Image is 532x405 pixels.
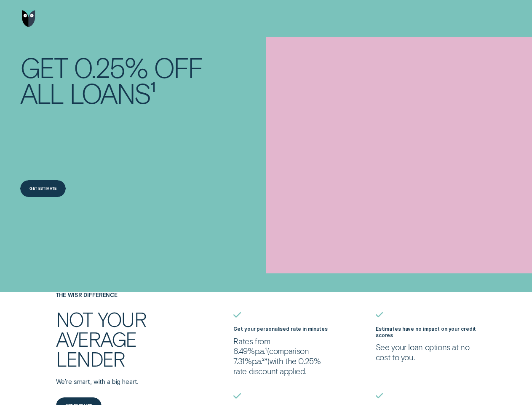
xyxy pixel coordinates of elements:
[252,356,262,366] span: Per Annum
[56,309,178,368] h2: Not your average lender
[56,378,192,386] p: We’re smart, with a big heart.
[267,356,270,366] span: )
[22,10,36,27] img: Wisr
[233,326,328,332] label: Get your personalised rate in minutes
[56,292,192,298] h4: THE WISR DIFFERENCE
[376,326,476,338] label: Estimates have no impact on your credit scores
[267,346,270,356] span: (
[20,54,227,105] h4: Get 0.25% off all loans¹
[255,346,265,356] span: Per Annum
[20,180,66,197] a: Get estimate
[233,336,334,376] p: Rates from 6.49% ¹ comparison 7.31% ²* with the 0.25% rate discount applied.
[255,346,265,356] span: p.a.
[376,342,476,362] p: See your loan options at no cost to you.
[252,356,262,366] span: p.a.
